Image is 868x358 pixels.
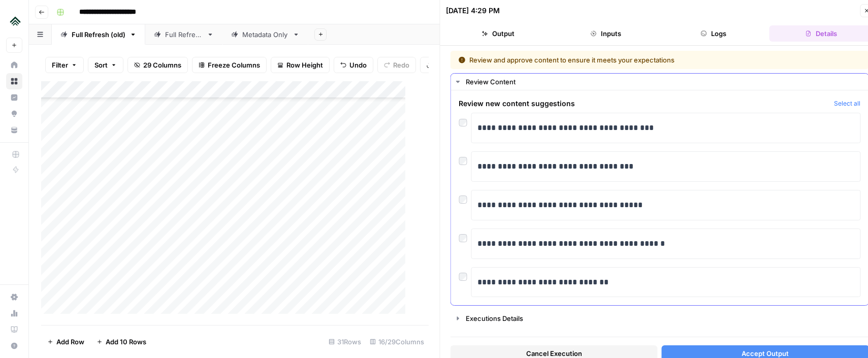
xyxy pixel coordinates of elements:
button: Select all [834,99,860,109]
button: Help + Support [6,338,22,354]
button: Output [446,25,550,42]
a: Insights [6,89,22,106]
div: Full Refresh [165,29,203,40]
div: Review Content [466,77,863,87]
div: Metadata Only [242,29,288,40]
span: Add 10 Rows [106,337,146,347]
button: Row Height [271,57,330,73]
span: Sort [94,60,108,70]
button: Workspace: Uplisting [6,8,22,34]
a: Opportunities [6,106,22,122]
a: Browse [6,73,22,89]
button: Add 10 Rows [90,334,152,350]
span: 29 Columns [143,60,181,70]
span: Undo [349,60,367,70]
a: Full Refresh (old) [52,24,145,45]
a: Usage [6,305,22,321]
div: Full Refresh (old) [72,29,125,40]
div: [DATE] 4:29 PM [446,6,500,16]
button: Logs [662,25,765,42]
div: Executions Details [466,313,863,323]
a: Full Refresh [145,24,222,45]
span: Review new content suggestions [459,99,830,109]
img: Uplisting Logo [6,12,24,30]
button: Freeze Columns [192,57,267,73]
span: Filter [52,60,68,70]
a: Your Data [6,122,22,138]
button: Inputs [554,25,658,42]
a: Home [6,57,22,73]
a: Settings [6,289,22,305]
div: Review and approve content to ensure it meets your expectations [459,55,768,65]
span: Redo [393,60,409,70]
span: Add Row [56,337,84,347]
span: Freeze Columns [208,60,260,70]
button: 29 Columns [127,57,188,73]
a: Metadata Only [222,24,308,45]
a: Learning Hub [6,321,22,338]
span: Row Height [286,60,323,70]
button: Filter [45,57,84,73]
button: Add Row [41,334,90,350]
div: 16/29 Columns [366,334,429,350]
button: Undo [334,57,373,73]
button: Sort [88,57,123,73]
button: Redo [377,57,416,73]
div: 31 Rows [325,334,366,350]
